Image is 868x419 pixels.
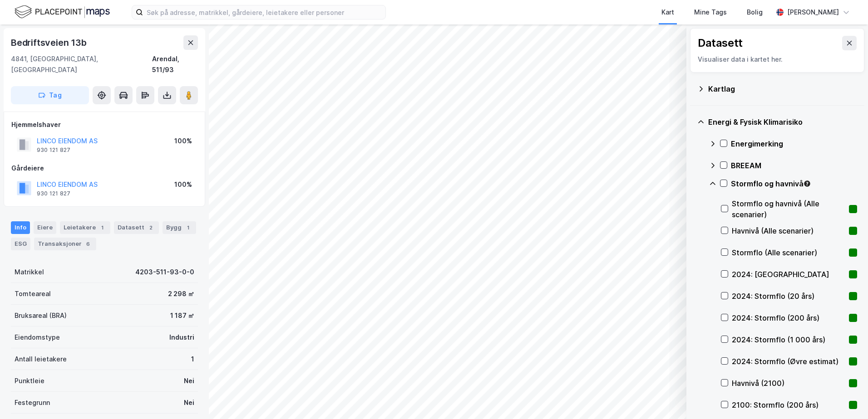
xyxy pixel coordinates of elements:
[15,267,44,278] div: Matrikkel
[183,223,192,232] div: 1
[184,375,194,386] div: Nei
[747,7,763,18] div: Bolig
[114,221,159,234] div: Datasett
[694,7,727,18] div: Mine Tags
[37,146,70,154] div: 930 121 827
[152,54,198,75] div: Arendal, 511/93
[170,310,194,321] div: 1 187 ㎡
[34,221,56,234] div: Eiere
[732,291,845,302] div: 2024: Stormflo (20 års)
[15,332,60,343] div: Eiendomstype
[174,179,192,190] div: 100%
[732,334,845,345] div: 2024: Stormflo (1 000 års)
[11,35,89,50] div: Bedriftsveien 13b
[84,239,93,248] div: 6
[143,5,385,19] input: Søk på adresse, matrikkel, gårdeiere, leietakere eller personer
[15,288,51,299] div: Tomteareal
[11,119,197,130] div: Hjemmelshaver
[15,375,44,386] div: Punktleie
[135,267,194,278] div: 4203-511-93-0-0
[184,397,194,408] div: Nei
[60,221,110,234] div: Leietakere
[732,198,845,220] div: Stormflo og havnivå (Alle scenarier)
[11,86,89,104] button: Tag
[732,356,845,367] div: 2024: Stormflo (Øvre estimat)
[11,221,30,234] div: Info
[732,247,845,258] div: Stormflo (Alle scenarier)
[787,7,839,18] div: [PERSON_NAME]
[698,54,857,65] div: Visualiser data i kartet her.
[11,238,30,250] div: ESG
[11,163,197,174] div: Gårdeiere
[169,332,194,343] div: Industri
[708,83,857,94] div: Kartlag
[698,36,743,50] div: Datasett
[732,378,845,389] div: Havnivå (2100)
[732,400,845,410] div: 2100: Stormflo (200 års)
[15,310,67,321] div: Bruksareal (BRA)
[163,221,196,234] div: Bygg
[15,397,50,408] div: Festegrunn
[34,238,96,250] div: Transaksjoner
[168,288,194,299] div: 2 298 ㎡
[11,54,152,75] div: 4841, [GEOGRAPHIC_DATA], [GEOGRAPHIC_DATA]
[174,136,192,146] div: 100%
[803,180,811,188] div: Tooltip anchor
[661,7,674,18] div: Kart
[146,223,155,232] div: 2
[731,138,857,149] div: Energimerking
[732,225,845,236] div: Havnivå (Alle scenarier)
[37,190,70,197] div: 930 121 827
[708,117,857,127] div: Energi & Fysisk Klimarisiko
[823,375,868,419] iframe: Chat Widget
[731,178,857,189] div: Stormflo og havnivå
[731,160,857,171] div: BREEAM
[98,223,107,232] div: 1
[732,312,845,323] div: 2024: Stormflo (200 års)
[191,354,194,365] div: 1
[732,269,845,280] div: 2024: [GEOGRAPHIC_DATA]
[15,4,110,20] img: logo.f888ab2527a4732fd821a326f86c7f29.svg
[15,354,67,365] div: Antall leietakere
